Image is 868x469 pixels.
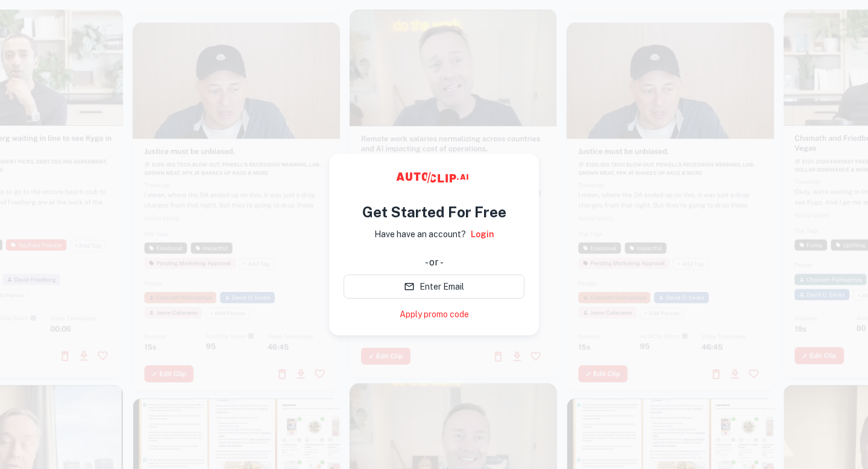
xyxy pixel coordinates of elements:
[362,201,506,223] h4: Get Started For Free
[344,275,524,299] button: Enter Email
[471,228,494,241] a: Login
[425,255,444,270] div: - or -
[400,308,469,321] a: Apply promo code
[374,228,466,241] p: Have have an account?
